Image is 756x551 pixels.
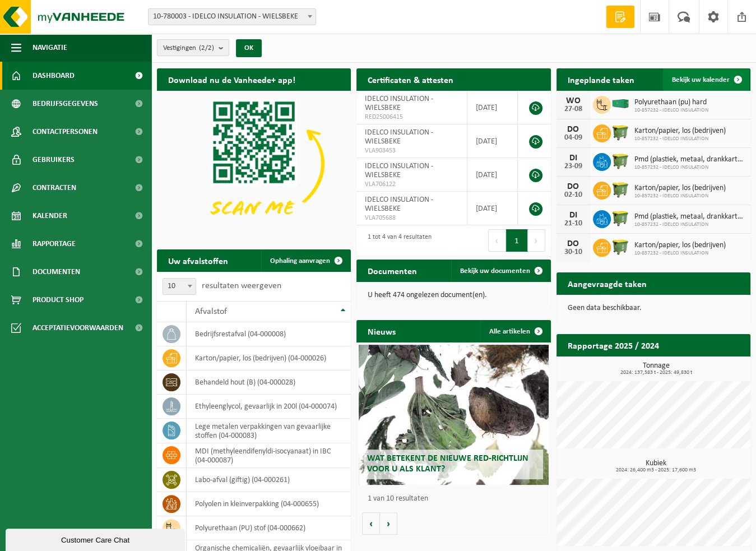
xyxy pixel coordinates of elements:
iframe: chat widget [6,526,187,551]
h2: Ingeplande taken [556,68,646,90]
div: DI [562,154,585,163]
div: 04-09 [562,134,585,142]
span: 10-857232 - IDELCO INSULATION [634,136,726,142]
span: 10 [163,278,196,295]
span: Karton/papier, los (bedrijven) [634,184,726,193]
div: 27-08 [562,105,585,113]
td: polyolen in kleinverpakking (04-000655) [187,492,351,516]
h2: Rapportage 2025 / 2024 [556,334,670,356]
div: DO [562,239,585,248]
img: HK-XC-40-GN-00 [611,99,630,109]
span: 2024: 137,583 t - 2025: 49,830 t [562,370,750,376]
img: WB-1100-HPE-GN-50 [611,209,630,228]
div: 30-10 [562,248,585,256]
td: [DATE] [467,124,518,158]
p: Geen data beschikbaar. [568,304,739,312]
td: karton/papier, los (bedrijven) (04-000026) [187,346,351,371]
span: IDELCO INSULATION - WIELSBEKE [365,162,433,179]
span: Navigatie [33,34,67,62]
td: lege metalen verpakkingen van gevaarlijke stoffen (04-000083) [187,419,351,443]
p: 1 van 10 resultaten [368,495,545,503]
count: (2/2) [199,44,214,52]
span: Ophaling aanvragen [270,257,330,265]
label: resultaten weergeven [202,281,281,290]
td: polyurethaan (PU) stof (04-000662) [187,516,351,540]
div: 1 tot 4 van 4 resultaten [362,228,432,253]
span: Bekijk uw documenten [460,267,530,275]
span: Karton/papier, los (bedrijven) [634,241,726,250]
img: Download de VHEPlus App [157,91,351,237]
img: WB-1100-HPE-GN-50 [611,237,630,256]
button: Vestigingen(2/2) [157,39,229,56]
td: MDI (methyleendifenyldi-isocyanaat) in IBC (04-000087) [187,443,351,468]
span: 2024: 26,400 m3 - 2025: 17,600 m3 [562,467,750,473]
span: 10-857232 - IDELCO INSULATION [634,107,708,114]
div: 21-10 [562,220,585,228]
td: [DATE] [467,192,518,225]
h2: Download nu de Vanheede+ app! [157,68,307,90]
h3: Kubiek [562,460,750,473]
img: WB-1100-HPE-GN-50 [611,180,630,199]
h2: Uw afvalstoffen [157,249,239,271]
div: DO [562,182,585,191]
div: 23-09 [562,163,585,170]
button: OK [236,39,262,57]
div: WO [562,96,585,105]
span: 10-857232 - IDELCO INSULATION [634,221,745,228]
a: Bekijk uw documenten [451,260,550,282]
button: 1 [506,229,528,252]
h2: Certificaten & attesten [356,68,465,90]
a: Bekijk uw kalender [663,68,749,91]
td: behandeld hout (B) (04-000028) [187,371,351,395]
span: Bedrijfsgegevens [33,90,98,118]
span: RED25006415 [365,113,458,122]
span: 10-780003 - IDELCO INSULATION - WIELSBEKE [149,9,316,25]
span: Afvalstof [195,307,227,316]
span: Kalender [33,202,67,230]
span: Product Shop [33,286,84,314]
span: 10 [163,279,196,294]
span: Polyurethaan (pu) hard [634,98,708,107]
span: Wat betekent de nieuwe RED-richtlijn voor u als klant? [367,454,528,474]
span: Pmd (plastiek, metaal, drankkartons) (bedrijven) [634,212,745,221]
span: Pmd (plastiek, metaal, drankkartons) (bedrijven) [634,155,745,164]
a: Bekijk rapportage [667,356,749,378]
span: VLA903453 [365,146,458,155]
a: Ophaling aanvragen [261,249,350,272]
button: Vorige [362,512,380,535]
a: Alle artikelen [480,320,550,342]
h2: Documenten [356,260,428,281]
span: Acceptatievoorwaarden [33,314,123,342]
span: IDELCO INSULATION - WIELSBEKE [365,128,433,146]
span: 10-857232 - IDELCO INSULATION [634,193,726,200]
td: ethyleenglycol, gevaarlijk in 200l (04-000074) [187,395,351,419]
button: Volgende [380,512,397,535]
span: Dashboard [33,62,75,90]
td: [DATE] [467,158,518,192]
td: labo-afval (giftig) (04-000261) [187,468,351,492]
a: Wat betekent de nieuwe RED-richtlijn voor u als klant? [359,345,549,485]
td: bedrijfsrestafval (04-000008) [187,322,351,346]
img: WB-1100-HPE-GN-50 [611,123,630,142]
span: 10-780003 - IDELCO INSULATION - WIELSBEKE [148,8,316,25]
span: 10-857232 - IDELCO INSULATION [634,164,745,171]
span: Gebruikers [33,146,75,174]
span: VLA705688 [365,214,458,223]
span: VLA706122 [365,180,458,189]
img: WB-1100-HPE-GN-50 [611,151,630,170]
button: Previous [488,229,506,252]
div: 02-10 [562,191,585,199]
span: Contactpersonen [33,118,98,146]
td: [DATE] [467,91,518,124]
div: DO [562,125,585,134]
h2: Nieuws [356,320,407,342]
span: Karton/papier, los (bedrijven) [634,127,726,136]
button: Next [528,229,545,252]
span: Documenten [33,258,80,286]
span: Vestigingen [163,40,214,57]
p: U heeft 474 ongelezen document(en). [368,291,539,299]
h2: Aangevraagde taken [556,272,658,294]
h3: Tonnage [562,362,750,376]
span: Rapportage [33,230,76,258]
